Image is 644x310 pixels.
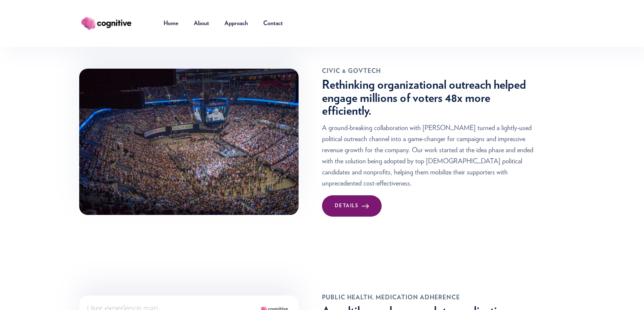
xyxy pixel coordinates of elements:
[156,11,186,36] a: Home
[322,195,382,217] a: Details
[322,79,541,118] h3: Rethinking organizational outreach helped engage millions of voters 48x more efficiently.
[79,15,145,32] a: home
[322,67,381,75] div: CIVIC & GOVTECH
[322,293,460,302] div: PUBLIC HEALTH, MEDICATION ADHERENCE
[186,11,217,36] a: About
[335,202,359,210] div: Details
[322,122,541,189] p: A ground-breaking collaboration with [PERSON_NAME] turned a lightly-used political outreach chann...
[217,11,256,36] a: Approach
[256,11,290,36] a: Contact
